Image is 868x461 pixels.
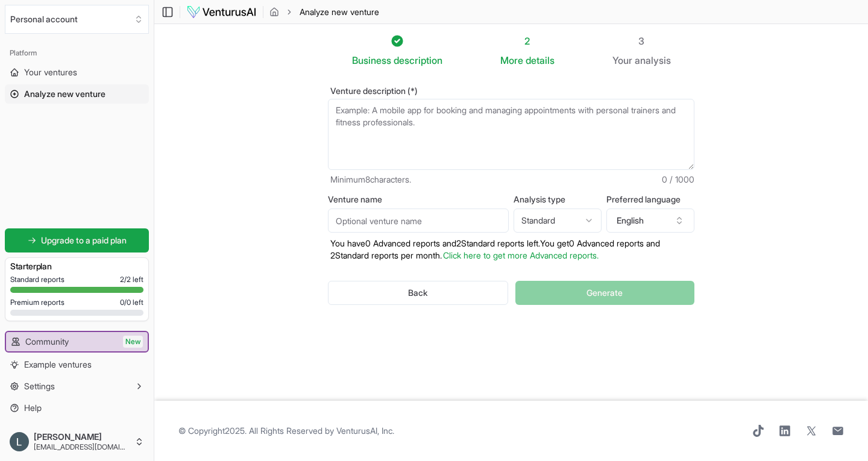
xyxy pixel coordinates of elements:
div: 2 [500,34,555,48]
a: Click here to get more Advanced reports. [443,250,599,260]
span: 0 / 1000 [662,174,694,186]
h3: Starter plan [10,260,143,272]
a: Analyze new venture [5,84,149,104]
span: analysis [635,54,671,66]
span: Business [352,53,391,67]
label: Analysis type [514,195,602,204]
span: © Copyright 2025 . All Rights Reserved by . [178,425,394,437]
span: Your [612,53,632,67]
span: Your ventures [24,66,77,78]
span: Help [24,402,42,414]
a: Example ventures [5,355,149,374]
span: Analyze new venture [300,6,379,18]
a: CommunityNew [6,332,148,351]
button: [PERSON_NAME][EMAIL_ADDRESS][DOMAIN_NAME] [5,427,149,456]
span: details [526,54,555,66]
p: You have 0 Advanced reports and 2 Standard reports left. Y ou get 0 Advanced reports and 2 Standa... [328,237,694,262]
span: Premium reports [10,298,64,307]
button: Back [328,281,508,305]
button: Settings [5,377,149,396]
span: 0 / 0 left [120,298,143,307]
button: Select an organization [5,5,149,34]
span: New [123,336,143,348]
span: Standard reports [10,275,64,284]
div: 3 [612,34,671,48]
label: Venture description (*) [328,87,694,95]
span: 2 / 2 left [120,275,143,284]
span: [PERSON_NAME] [34,431,130,442]
label: Preferred language [606,195,694,204]
a: Your ventures [5,63,149,82]
a: Upgrade to a paid plan [5,228,149,252]
span: Settings [24,380,55,392]
span: Analyze new venture [24,88,105,100]
img: logo [186,5,257,19]
div: Platform [5,43,149,63]
span: Community [25,336,69,348]
img: ACg8ocJBSsjetN_CvJ1rEdRMlvhJJZ0iLzEbjzaS7T7zI10aV1uzXg=s96-c [10,432,29,451]
nav: breadcrumb [269,6,379,18]
span: Minimum 8 characters. [330,174,411,186]
span: [EMAIL_ADDRESS][DOMAIN_NAME] [34,442,130,452]
label: Venture name [328,195,509,204]
span: description [394,54,442,66]
span: Upgrade to a paid plan [41,234,127,246]
span: More [500,53,523,67]
span: Example ventures [24,359,92,371]
a: VenturusAI, Inc [336,425,392,436]
input: Optional venture name [328,209,509,233]
button: English [606,209,694,233]
a: Help [5,398,149,418]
